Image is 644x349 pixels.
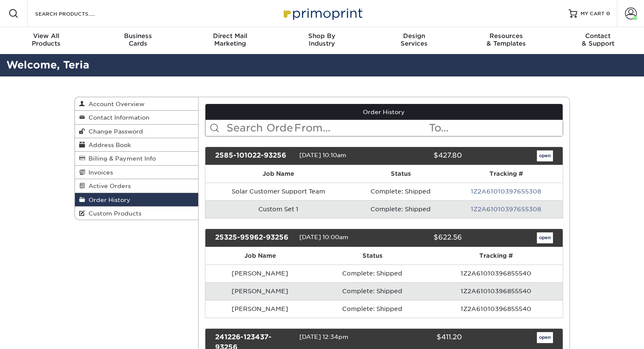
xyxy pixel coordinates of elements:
span: Order History [85,196,130,203]
td: Complete: Shipped [315,264,430,282]
div: & Templates [460,32,552,47]
a: Active Orders [75,179,199,193]
input: SEARCH PRODUCTS..... [34,8,117,19]
a: Invoices [75,166,199,179]
td: Custom Set 1 [205,200,351,218]
span: Design [368,32,460,40]
span: [DATE] 10:00am [299,234,348,240]
a: Billing & Payment Info [75,152,199,165]
span: Shop By [276,32,368,40]
a: Change Password [75,125,199,138]
td: 1Z2A61010396855540 [430,282,563,300]
th: Status [351,165,450,183]
td: Complete: Shipped [315,300,430,318]
div: Cards [92,32,184,47]
th: Job Name [205,247,315,264]
a: BusinessCards [92,27,184,54]
span: Direct Mail [184,32,276,40]
div: Industry [276,32,368,47]
span: [DATE] 10:10am [299,152,346,158]
a: Contact Information [75,111,199,124]
td: [PERSON_NAME] [205,300,315,318]
td: Solar Customer Support Team [205,183,351,200]
div: 2585-101022-93256 [209,150,299,161]
div: Services [368,32,460,47]
a: open [537,332,553,343]
a: Order History [205,104,563,120]
a: Order History [75,193,199,207]
a: 1Z2A61010397655308 [471,188,541,195]
a: open [537,150,553,161]
span: Contact Information [85,114,149,121]
div: & Support [552,32,644,47]
span: Account Overview [85,101,144,107]
input: From... [293,120,428,136]
a: Shop ByIndustry [276,27,368,54]
img: Primoprint [280,4,365,22]
span: [DATE] 12:34pm [299,333,348,340]
span: Invoices [85,169,113,176]
div: $622.56 [378,232,468,243]
td: Complete: Shipped [315,282,430,300]
th: Tracking # [430,247,563,264]
span: Business [92,32,184,40]
a: Direct MailMarketing [184,27,276,54]
input: To... [428,120,563,136]
a: 1Z2A61010397655308 [471,206,541,213]
td: Complete: Shipped [351,200,450,218]
a: Contact& Support [552,27,644,54]
th: Status [315,247,430,264]
a: Address Book [75,138,199,152]
div: Marketing [184,32,276,47]
span: Change Password [85,128,143,135]
a: open [537,232,553,243]
div: $427.80 [378,150,468,161]
td: [PERSON_NAME] [205,264,315,282]
a: Resources& Templates [460,27,552,54]
a: Account Overview [75,97,199,111]
a: Custom Products [75,207,199,220]
a: DesignServices [368,27,460,54]
td: [PERSON_NAME] [205,282,315,300]
span: Contact [552,32,644,40]
input: Search Orders... [226,120,293,136]
td: Complete: Shipped [351,183,450,200]
span: Active Orders [85,183,131,189]
span: Custom Products [85,210,141,217]
div: 25325-95962-93256 [209,232,299,243]
span: Resources [460,32,552,40]
span: MY CART [580,10,605,17]
td: 1Z2A61010396855540 [430,264,563,282]
span: 0 [606,11,610,16]
span: Billing & Payment Info [85,155,156,162]
span: Address Book [85,142,131,148]
th: Job Name [205,165,351,183]
th: Tracking # [450,165,562,183]
td: 1Z2A61010396855540 [430,300,563,318]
